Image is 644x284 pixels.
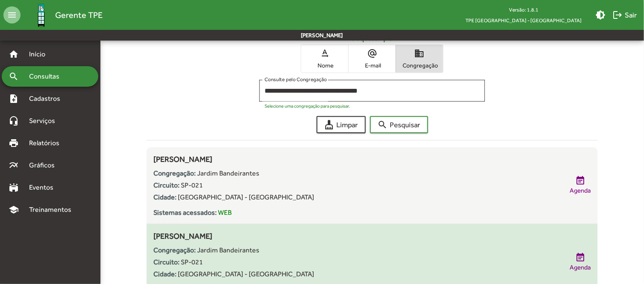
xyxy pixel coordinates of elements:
strong: Circuito: [153,181,179,189]
mat-icon: alternate_email [367,48,377,59]
mat-icon: note_add [9,94,19,104]
strong: Sistemas acessados: [153,208,217,217]
span: Jardim Bandeirantes [197,169,259,177]
strong: Congregação: [153,246,196,254]
mat-icon: domain [415,48,425,59]
span: SP-021 [181,258,203,266]
span: [GEOGRAPHIC_DATA] - [GEOGRAPHIC_DATA] [178,270,314,278]
mat-icon: home [9,49,19,59]
span: SP-021 [181,181,203,189]
span: Gráficos [24,160,66,170]
span: [PERSON_NAME] [153,155,212,164]
img: Logo [27,1,55,29]
span: Treinamentos [24,205,82,215]
mat-icon: multiline_chart [9,160,19,170]
span: Cadastros [24,94,71,104]
mat-icon: brightness_medium [596,10,606,20]
button: Nome [301,45,348,73]
button: Pesquisar [370,116,428,133]
button: Congregação [396,45,443,73]
mat-icon: event_note [576,176,586,186]
span: Serviços [24,116,67,126]
mat-icon: event_note [576,252,586,263]
mat-hint: Selecione uma congregação para pesquisar. [265,103,350,108]
span: [GEOGRAPHIC_DATA] - [GEOGRAPHIC_DATA] [178,193,314,201]
mat-icon: school [9,205,19,215]
mat-icon: headset_mic [9,116,19,126]
mat-icon: search [9,71,19,82]
span: Jardim Bandeirantes [197,246,259,254]
mat-icon: text_rotation_none [320,48,330,59]
strong: Cidade: [153,193,176,201]
span: Pesquisar [378,117,421,132]
span: Agenda [570,186,591,196]
strong: Circuito: [153,258,179,266]
span: Consultas [24,71,71,82]
mat-icon: stadium [9,182,19,193]
span: TPE [GEOGRAPHIC_DATA] - [GEOGRAPHIC_DATA] [459,15,589,26]
span: [PERSON_NAME] [153,231,212,240]
span: WEB [218,208,232,217]
span: Agenda [570,263,591,272]
strong: Congregação: [153,169,196,177]
span: Nome [303,61,346,69]
mat-icon: cleaning_services [324,120,335,130]
span: Limpar [324,117,358,132]
strong: Cidade: [153,270,176,278]
button: Limpar [317,116,366,133]
span: Congregação [398,61,441,69]
span: Relatórios [24,138,71,148]
div: Versão: 1.8.1 [459,4,589,15]
span: Sair [613,7,637,23]
mat-icon: search [378,120,388,130]
button: Sair [609,7,641,23]
span: Eventos [24,182,65,193]
mat-icon: logout [613,10,623,20]
span: Início [24,49,58,59]
button: E-mail [349,45,396,73]
span: E-mail [351,61,394,69]
span: Gerente TPE [55,8,103,22]
mat-icon: print [9,138,19,148]
mat-icon: menu [3,6,21,23]
a: Gerente TPE [21,1,103,29]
